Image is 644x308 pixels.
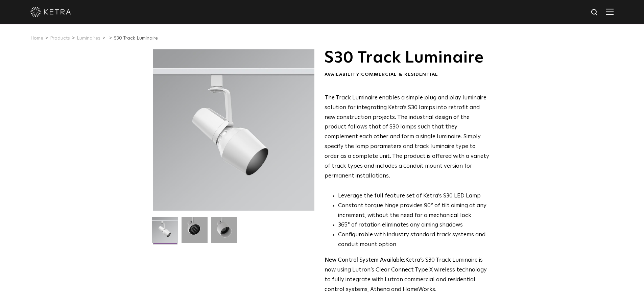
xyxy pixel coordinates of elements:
h1: S30 Track Luminaire [325,49,489,66]
img: 9e3d97bd0cf938513d6e [211,217,237,248]
a: Luminaires [77,36,100,41]
img: ketra-logo-2019-white [30,7,71,17]
a: Products [50,36,70,41]
li: Constant torque hinge provides 90° of tilt aiming at any increment, without the need for a mechan... [338,201,489,221]
li: Leverage the full feature set of Ketra’s S30 LED Lamp [338,191,489,201]
a: Home [30,36,43,41]
img: 3b1b0dc7630e9da69e6b [182,217,208,248]
span: Commercial & Residential [361,72,438,77]
strong: New Control System Available: [325,257,405,263]
li: Configurable with industry standard track systems and conduit mount option [338,230,489,250]
div: Availability: [325,71,489,78]
img: Hamburger%20Nav.svg [606,8,614,15]
img: S30-Track-Luminaire-2021-Web-Square [152,217,178,248]
span: The Track Luminaire enables a simple plug and play luminaire solution for integrating Ketra’s S30... [325,95,489,179]
img: search icon [591,8,599,17]
a: S30 Track Luminaire [114,36,158,41]
li: 365° of rotation eliminates any aiming shadows [338,220,489,230]
p: Ketra’s S30 Track Luminaire is now using Lutron’s Clear Connect Type X wireless technology to ful... [325,256,489,295]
